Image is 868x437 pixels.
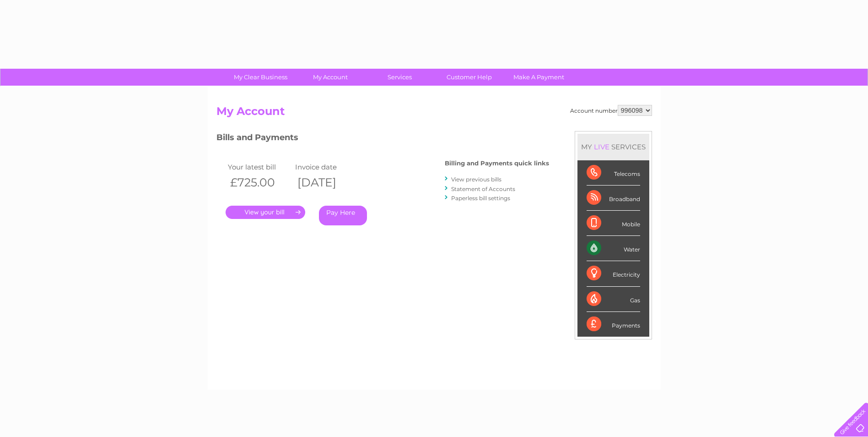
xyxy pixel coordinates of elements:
[293,173,361,192] th: [DATE]
[587,236,640,261] div: Water
[431,69,507,86] a: Customer Help
[587,186,640,211] div: Broadband
[451,186,515,192] a: Statement of Accounts
[501,69,577,86] a: Make A Payment
[570,105,652,116] div: Account number
[587,312,640,337] div: Payments
[226,173,293,192] th: £725.00
[293,161,361,173] td: Invoice date
[587,287,640,312] div: Gas
[451,195,510,202] a: Paperless bill settings
[292,69,368,86] a: My Account
[223,69,298,86] a: My Clear Business
[226,161,293,173] td: Your latest bill
[587,160,640,186] div: Telecoms
[445,160,549,167] h4: Billing and Payments quick links
[577,134,649,160] div: MY SERVICES
[216,105,652,122] h2: My Account
[319,206,367,225] a: Pay Here
[226,206,305,219] a: .
[587,211,640,236] div: Mobile
[451,176,501,183] a: View previous bills
[362,69,437,86] a: Services
[592,142,611,151] div: LIVE
[216,131,549,147] h3: Bills and Payments
[587,261,640,286] div: Electricity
